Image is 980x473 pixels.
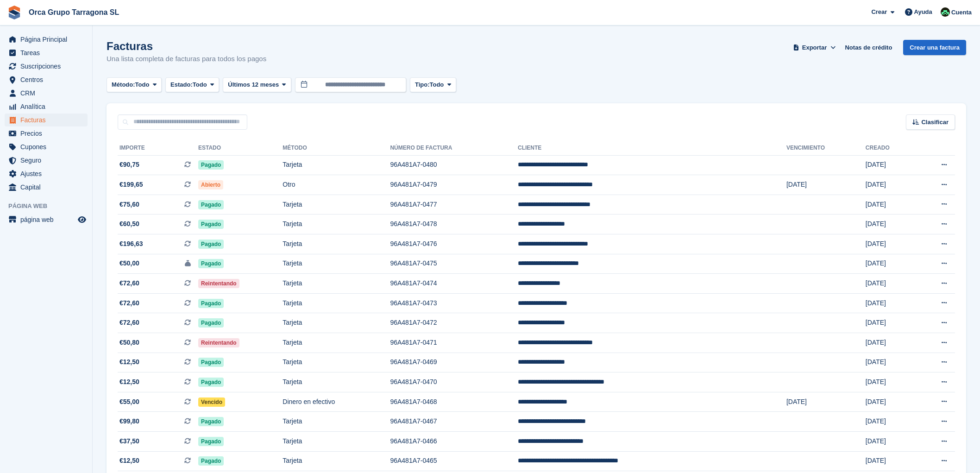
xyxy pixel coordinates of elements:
td: Tarjeta [283,432,390,452]
span: Página Principal [20,33,76,46]
span: Estado: [170,80,193,89]
span: Todo [429,80,444,89]
a: menu [5,87,88,100]
th: Método [283,141,390,156]
th: Cliente [518,141,786,156]
td: 96A481A7-0475 [390,254,518,274]
button: Tipo: Todo [410,77,456,93]
td: [DATE] [866,293,915,313]
span: Precios [20,127,76,140]
td: 96A481A7-0476 [390,234,518,254]
a: menu [5,114,88,126]
td: [DATE] [866,155,915,175]
span: €72,60 [119,298,139,308]
td: Tarjeta [283,234,390,254]
td: 96A481A7-0469 [390,353,518,372]
td: Tarjeta [283,333,390,353]
span: Pagado [198,259,224,268]
td: [DATE] [866,234,915,254]
td: [DATE] [866,451,915,471]
span: €199,65 [119,180,143,189]
span: Centros [20,73,76,86]
td: 96A481A7-0471 [390,333,518,353]
span: Pagado [198,437,224,446]
button: Método: Todo [107,77,162,93]
span: Vencido [198,397,225,407]
td: Tarjeta [283,353,390,372]
td: 96A481A7-0474 [390,274,518,294]
a: menu [5,100,88,113]
span: €75,60 [119,200,139,209]
span: Tareas [20,46,76,59]
td: Tarjeta [283,372,390,392]
td: [DATE] [786,175,866,195]
span: Cupones [20,140,76,153]
td: 96A481A7-0470 [390,372,518,392]
td: Tarjeta [283,412,390,432]
td: Tarjeta [283,293,390,313]
span: €12,50 [119,357,139,367]
td: 96A481A7-0479 [390,175,518,195]
td: Dinero en efectivo [283,392,390,412]
td: [DATE] [866,313,915,333]
span: Pagado [198,358,224,367]
span: Pagado [198,417,224,426]
td: 96A481A7-0466 [390,432,518,452]
td: [DATE] [866,353,915,372]
span: Pagado [198,240,224,249]
td: 96A481A7-0480 [390,155,518,175]
td: Tarjeta [283,254,390,274]
span: €55,00 [119,397,139,407]
a: menu [5,127,88,140]
span: Pagado [198,456,224,466]
th: Importe [118,141,198,156]
a: menu [5,140,88,153]
span: €37,50 [119,436,139,446]
span: €196,63 [119,239,143,249]
td: [DATE] [866,274,915,294]
span: Tipo: [415,80,430,89]
span: €99,80 [119,416,139,426]
span: €60,50 [119,219,139,229]
span: Clasificar [921,118,949,127]
td: 96A481A7-0468 [390,392,518,412]
span: Últimos 12 meses [228,80,279,89]
span: Pagado [198,299,224,308]
td: 96A481A7-0465 [390,451,518,471]
span: €12,50 [119,456,139,466]
td: [DATE] [786,392,866,412]
td: [DATE] [866,372,915,392]
span: Analítica [20,100,76,113]
span: Exportar [802,43,827,52]
button: Exportar [792,40,838,55]
button: Estado: Todo [165,77,219,93]
span: Suscripciones [20,60,76,73]
a: menu [5,33,88,46]
a: Crear una factura [903,40,966,55]
a: menu [5,46,88,59]
td: [DATE] [866,333,915,353]
a: menu [5,60,88,73]
a: menú [5,213,88,226]
td: 96A481A7-0472 [390,313,518,333]
img: Tania [941,7,950,17]
p: Una lista completa de facturas para todos los pagos [107,54,266,64]
button: Últimos 12 meses [223,77,291,93]
span: Pagado [198,200,224,209]
td: Tarjeta [283,195,390,214]
h1: Facturas [107,40,266,52]
td: [DATE] [866,175,915,195]
span: Capital [20,181,76,194]
td: [DATE] [866,214,915,234]
span: Abierto [198,180,223,189]
span: €12,50 [119,377,139,387]
span: página web [20,213,76,226]
a: menu [5,181,88,194]
a: menu [5,73,88,86]
span: Facturas [20,114,76,126]
a: Orca Grupo Tarragona SL [25,5,123,20]
a: menu [5,154,88,167]
a: Vista previa de la tienda [76,214,88,225]
td: 96A481A7-0478 [390,214,518,234]
th: Número de factura [390,141,518,156]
